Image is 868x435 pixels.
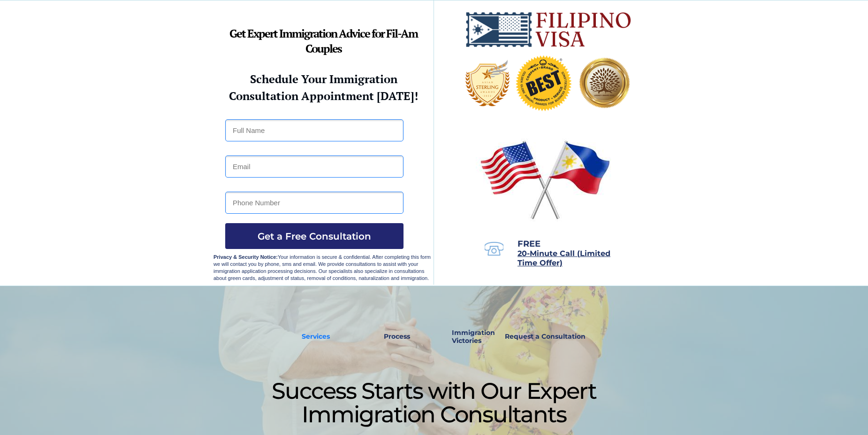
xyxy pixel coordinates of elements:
[302,332,330,341] strong: Services
[272,377,596,428] span: Success Starts with Our Expert Immigration Consultants
[225,155,404,178] input: Email
[225,192,404,214] input: Phone Number
[448,326,480,348] a: Immigration Victories
[384,332,410,341] strong: Process
[295,326,336,348] a: Services
[229,26,418,56] strong: Get Expert Immigration Advice for Fil-Am Couples
[452,328,495,345] strong: Immigration Victories
[518,249,610,267] span: 20-Minute Call (Limited Time Offer)
[518,250,610,267] a: 20-Minute Call (Limited Time Offer)
[501,326,590,348] a: Request a Consultation
[229,88,418,103] strong: Consultation Appointment [DATE]!
[213,254,278,260] strong: Privacy & Security Notice:
[225,119,404,141] input: Full Name
[518,239,541,249] span: FREE
[225,231,404,242] span: Get a Free Consultation
[505,332,586,341] strong: Request a Consultation
[225,223,404,249] button: Get a Free Consultation
[250,71,397,86] strong: Schedule Your Immigration
[379,326,415,348] a: Process
[213,254,431,281] span: Your information is secure & confidential. After completing this form we will contact you by phon...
